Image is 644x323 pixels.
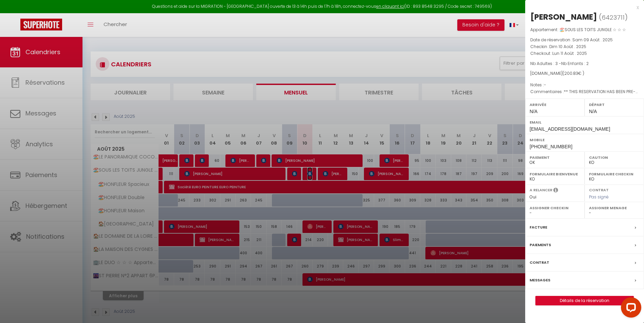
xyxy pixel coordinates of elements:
[544,82,546,88] span: -
[536,296,633,305] a: Détails de la réservation
[530,187,552,193] label: A relancer
[589,154,640,161] label: Caution
[530,88,639,95] p: Commentaires :
[530,109,537,114] span: N/A
[552,50,587,56] span: Lun 11 Août . 2025
[530,37,639,43] p: Date de réservation :
[530,50,639,57] p: Checkout :
[530,136,640,143] label: Mobile
[530,119,640,126] label: Email
[530,154,580,161] label: Paiement
[525,3,639,12] div: x
[530,82,639,88] p: Notes :
[564,70,578,76] span: 200.83
[589,187,609,192] label: Contrat
[589,204,640,211] label: Assigner Menage
[530,126,610,132] span: [EMAIL_ADDRESS][DOMAIN_NAME]
[572,37,613,43] span: Sam 09 Août . 2025
[530,12,597,22] div: [PERSON_NAME]
[530,224,547,231] label: Facture
[530,171,580,177] label: Formulaire Bienvenue
[599,13,628,22] span: ( )
[589,171,640,177] label: Formulaire Checkin
[530,43,639,50] p: Checkin :
[530,61,589,66] span: Nb Adultes : 3 -
[589,109,597,114] span: N/A
[530,259,549,266] label: Contrat
[530,26,639,33] p: Appartement :
[615,295,644,323] iframe: LiveChat chat widget
[549,44,586,49] span: Dim 10 Août . 2025
[530,101,580,108] label: Arrivée
[602,13,625,22] span: 6423711
[530,144,572,149] span: [PHONE_NUMBER]
[530,277,550,284] label: Messages
[530,204,580,211] label: Assigner Checkin
[530,241,551,249] label: Paiements
[530,70,639,77] div: [DOMAIN_NAME]
[563,70,584,76] span: ( € )
[589,101,640,108] label: Départ
[535,296,634,305] button: Détails de la réservation
[559,27,626,33] span: 🏖️SOUS LES TOITS JUNGLE ☆ ☆ ☆
[589,194,609,200] span: Pas signé
[561,61,589,66] span: Nb Enfants : 2
[553,187,558,195] i: Sélectionner OUI si vous souhaiter envoyer les séquences de messages post-checkout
